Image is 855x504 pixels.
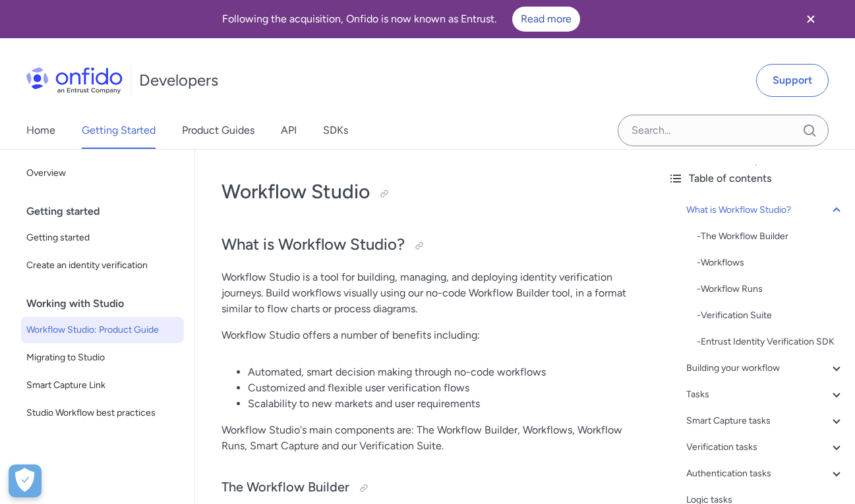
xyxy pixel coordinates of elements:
h3: The Workflow Builder [221,478,631,499]
a: Smart Capture Link [21,372,184,399]
span: Workflow Studio: Product Guide [26,322,179,338]
a: Product Guides [182,112,254,149]
a: -Verification Suite [697,308,844,323]
div: - Entrust Identity Verification SDK [697,334,844,350]
a: Getting Started [82,112,156,149]
div: Getting started [26,198,189,225]
a: Create an identity verification [21,252,184,279]
button: Open Preferences [9,464,42,497]
span: Getting started [26,230,179,246]
a: What is Workflow Studio? [686,202,844,218]
div: Working with Studio [26,291,189,317]
a: Verification tasks [686,439,844,455]
a: Building your workflow [686,360,844,376]
button: Close banner [786,3,835,36]
h2: What is Workflow Studio? [221,234,631,256]
span: Smart Capture Link [26,378,179,393]
input: Onfido search input field [618,115,829,146]
a: Read more [512,7,580,32]
p: Workflow Studio offers a number of benefits including: [221,327,631,343]
a: Tasks [686,387,844,403]
div: - Workflows [697,255,844,271]
div: Cookie Preferences [9,464,42,497]
a: Authentication tasks [686,466,844,482]
li: Scalability to new markets and user requirements [248,396,631,412]
img: Onfido Logo [26,67,123,94]
a: Migrating to Studio [21,345,184,371]
a: -The Workflow Builder [697,229,844,244]
a: -Entrust Identity Verification SDK [697,334,844,350]
li: Customized and flexible user verification flows [248,380,631,396]
a: Smart Capture tasks [686,413,844,429]
p: Workflow Studio is a tool for building, managing, and deploying identity verification journeys. B... [221,269,631,317]
div: - The Workflow Builder [697,229,844,244]
a: Support [756,64,829,97]
span: Migrating to Studio [26,350,179,366]
div: Following the acquisition, Onfido is now known as Entrust. [16,7,786,32]
h1: Developers [139,70,218,91]
span: Create an identity verification [26,258,179,273]
a: Getting started [21,225,184,251]
div: - Workflow Runs [697,281,844,297]
div: - Verification Suite [697,308,844,323]
h1: Workflow Studio [221,179,631,205]
li: Automated, smart decision making through no-code workflows [248,364,631,380]
div: Table of contents [668,171,844,186]
a: -Workflow Runs [697,281,844,297]
a: Overview [21,160,184,186]
a: API [281,112,297,149]
a: Studio Workflow best practices [21,400,184,426]
p: Workflow Studio's main components are: The Workflow Builder, Workflows, Workflow Runs, Smart Capt... [221,422,631,454]
svg: Close banner [803,11,819,27]
span: Studio Workflow best practices [26,405,179,421]
a: Workflow Studio: Product Guide [21,317,184,343]
a: -Workflows [697,255,844,271]
span: Overview [26,165,179,181]
a: Home [26,112,55,149]
a: SDKs [323,112,348,149]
